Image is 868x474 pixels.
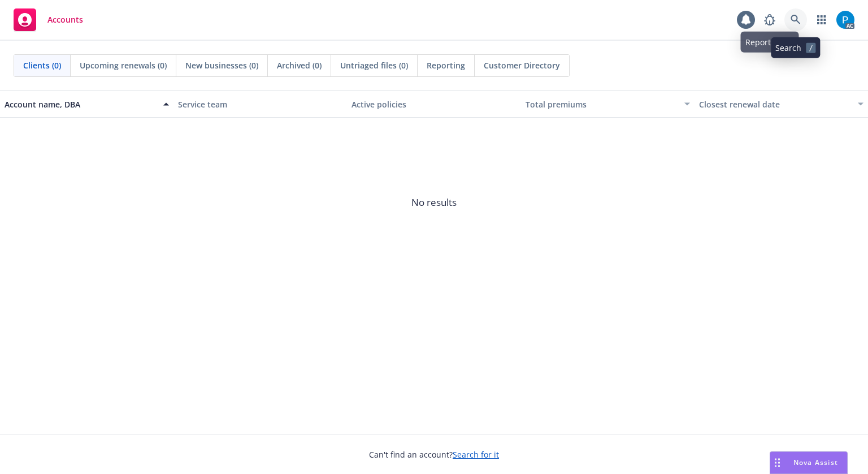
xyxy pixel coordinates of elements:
a: Search [784,8,807,31]
span: Customer Directory [484,59,560,71]
span: New businesses (0) [185,59,258,71]
button: Closest renewal date [695,91,868,118]
button: Active policies [347,91,520,118]
div: Service team [178,98,342,110]
span: Untriaged files (0) [340,59,408,71]
a: Accounts [9,4,88,36]
a: Search for it [453,449,499,460]
button: Service team [173,91,347,118]
span: Accounts [47,15,83,24]
span: Clients (0) [23,59,61,71]
div: Account name, DBA [5,98,157,110]
span: Can't find an account? [369,449,499,460]
a: Switch app [810,8,833,31]
span: Reporting [427,59,465,71]
div: Total premiums [526,98,678,110]
button: Nova Assist [770,451,848,474]
div: Drag to move [770,452,784,473]
img: photo [836,11,854,29]
span: Nova Assist [793,458,838,467]
span: Archived (0) [277,59,322,71]
span: Upcoming renewals (0) [80,59,167,71]
div: Closest renewal date [699,98,851,110]
a: Report a Bug [758,8,781,31]
div: Active policies [351,98,516,110]
button: Total premiums [521,91,695,118]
